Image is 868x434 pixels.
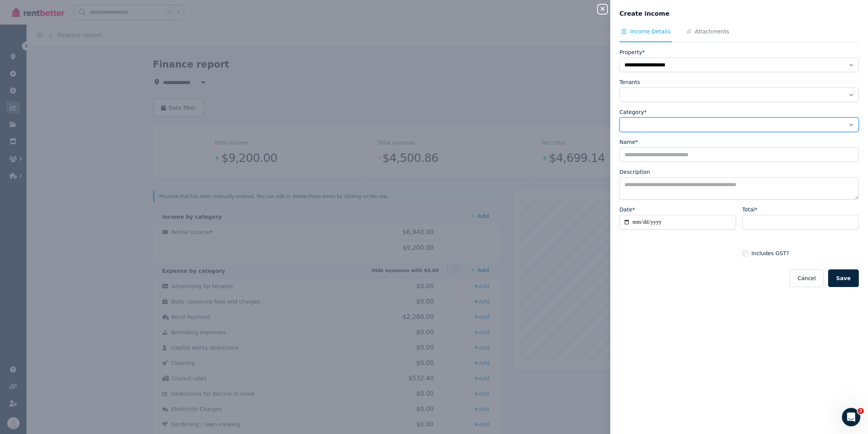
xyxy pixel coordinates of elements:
nav: Tabs [619,28,859,42]
iframe: Intercom live chat [842,408,860,426]
label: Description [619,168,650,176]
button: Cancel [790,269,823,287]
label: Category* [619,108,647,116]
label: Property* [619,48,645,56]
button: Save [828,269,859,287]
label: Tenants [619,78,640,86]
label: Date* [619,206,635,213]
span: Attachments [695,28,729,35]
span: Income Details [630,28,670,35]
span: Create income [619,9,669,18]
label: Total* [742,206,758,213]
span: Includes GST? [751,249,789,257]
label: Name* [619,138,638,146]
input: Includes GST? [742,250,748,256]
span: 2 [858,408,864,414]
